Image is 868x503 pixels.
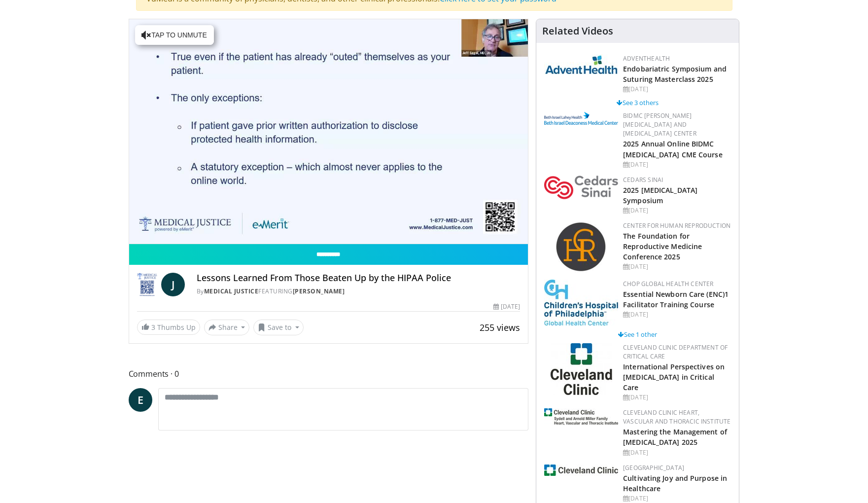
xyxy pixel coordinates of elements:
[623,362,725,392] a: International Perspectives on [MEDICAL_DATA] in Critical Care
[151,323,155,332] span: 3
[544,176,618,199] img: 7e905080-f4a2-4088-8787-33ce2bef9ada.png.150x105_q85_autocrop_double_scale_upscale_version-0.2.png
[293,287,345,295] a: [PERSON_NAME]
[544,408,618,425] img: d536a004-a009-4cb9-9ce6-f9f56c670ef5.jpg.150x105_q85_autocrop_double_scale_upscale_version-0.2.jpg
[544,112,618,125] img: c96b19ec-a48b-46a9-9095-935f19585444.png.150x105_q85_autocrop_double_scale_upscale_version-0.2.png
[623,64,727,84] a: Endobariatric Symposium and Suturing Masterclass 2025
[623,160,731,169] div: [DATE]
[204,320,250,335] button: Share
[623,262,731,271] div: [DATE]
[623,310,731,319] div: [DATE]
[129,367,529,380] span: Comments 0
[623,111,696,138] a: BIDMC [PERSON_NAME][MEDICAL_DATA] and [MEDICAL_DATA] Center
[623,473,727,493] a: Cultivating Joy and Purpose in Healthcare
[135,25,214,45] button: Tap to unmute
[623,185,697,205] a: 2025 [MEDICAL_DATA] Symposium
[623,289,729,309] a: Essential Newborn Care (ENC)1 Facilitator Training Course
[253,320,304,335] button: Save to
[544,54,618,74] img: 5c3c682d-da39-4b33-93a5-b3fb6ba9580b.jpg.150x105_q85_autocrop_double_scale_upscale_version-0.2.jpg
[623,221,730,230] a: Center for Human Reproduction
[480,322,520,333] span: 255 views
[129,388,152,412] a: E
[618,330,657,339] a: See 1 other
[623,206,731,215] div: [DATE]
[623,448,731,457] div: [DATE]
[544,280,618,325] img: 8fbf8b72-0f77-40e1-90f4-9648163fd298.jpg.150x105_q85_autocrop_double_scale_upscale_version-0.2.jpg
[623,343,728,360] a: Cleveland Clinic Department of Critical Care
[544,465,618,476] img: 1ef99228-8384-4f7a-af87-49a18d542794.png.150x105_q85_autocrop_double_scale_upscale_version-0.2.jpg
[137,273,157,296] img: Medical Justice
[204,287,259,295] a: Medical Justice
[137,320,200,335] a: 3 Thumbs Up
[623,427,727,447] a: Mastering the Management of [MEDICAL_DATA] 2025
[556,221,607,273] img: c058e059-5986-4522-8e32-16b7599f4943.png.150x105_q85_autocrop_double_scale_upscale_version-0.2.png
[623,280,713,288] a: CHOP Global Health Center
[197,287,521,296] div: By FEATURING
[617,98,659,107] a: See 3 others
[623,139,723,159] a: 2025 Annual Online BIDMC [MEDICAL_DATA] CME Course
[623,408,730,426] a: Cleveland Clinic Heart, Vascular and Thoracic Institute
[493,302,520,311] div: [DATE]
[161,273,185,296] a: J
[623,494,731,503] div: [DATE]
[623,231,702,261] a: The Foundation for Reproductive Medicine Conference 2025
[197,273,521,284] h4: Lessons Learned From Those Beaten Up by the HIPAA Police
[623,85,731,94] div: [DATE]
[623,464,684,472] a: [GEOGRAPHIC_DATA]
[542,25,613,37] h4: Related Videos
[623,54,670,63] a: AdventHealth
[129,19,528,244] video-js: Video Player
[551,343,612,395] img: 5f0cf59e-536a-4b30-812c-ea06339c9532.jpg.150x105_q85_autocrop_double_scale_upscale_version-0.2.jpg
[623,176,663,184] a: Cedars Sinai
[623,393,731,402] div: [DATE]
